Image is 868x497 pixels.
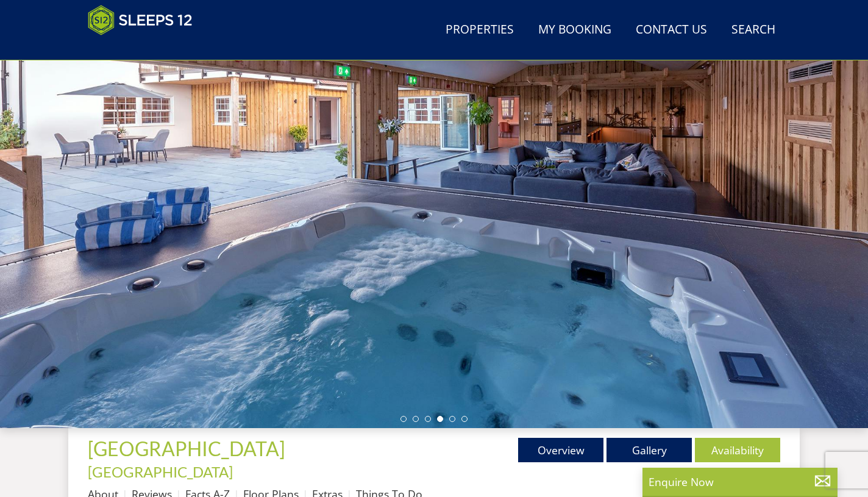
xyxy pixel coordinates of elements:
[518,438,603,462] a: Overview
[82,43,210,53] iframe: Customer reviews powered by Trustpilot
[649,474,831,490] p: Enquire Now
[727,16,780,44] a: Search
[88,437,285,460] span: [GEOGRAPHIC_DATA]
[441,16,519,44] a: Properties
[88,437,289,460] a: [GEOGRAPHIC_DATA]
[607,438,692,462] a: Gallery
[88,5,193,35] img: Sleeps 12
[88,463,233,481] a: [GEOGRAPHIC_DATA]
[533,16,616,44] a: My Booking
[631,16,712,44] a: Contact Us
[695,438,780,462] a: Availability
